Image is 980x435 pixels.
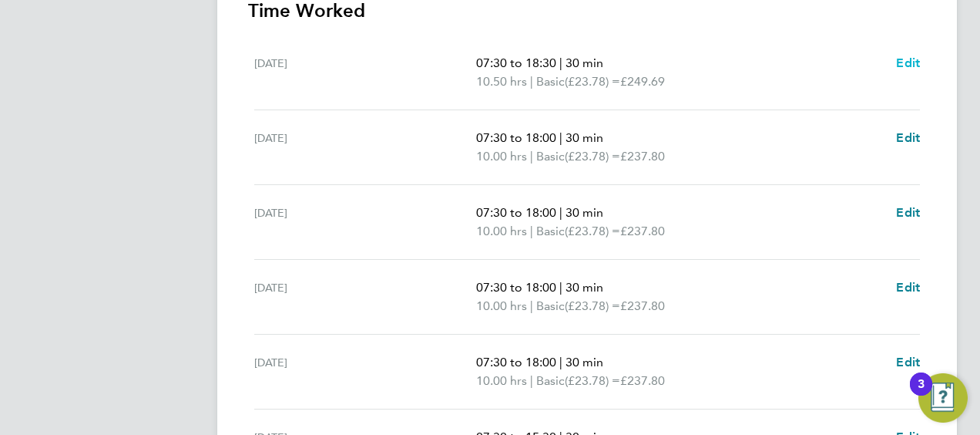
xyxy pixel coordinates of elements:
[254,353,476,390] div: [DATE]
[476,149,527,164] span: 10.00 hrs
[565,224,620,238] span: (£23.78) =
[536,372,565,390] span: Basic
[918,384,925,404] div: 3
[559,355,562,369] span: |
[565,74,620,89] span: (£23.78) =
[620,373,665,388] span: £237.80
[254,54,476,91] div: [DATE]
[476,205,556,220] span: 07:30 to 18:00
[566,355,603,369] span: 30 min
[254,204,476,241] div: [DATE]
[566,280,603,295] span: 30 min
[896,353,920,372] a: Edit
[620,298,665,313] span: £237.80
[559,56,562,70] span: |
[566,130,603,145] span: 30 min
[254,278,476,315] div: [DATE]
[565,149,620,164] span: (£23.78) =
[476,355,556,369] span: 07:30 to 18:00
[896,204,920,222] a: Edit
[530,298,533,313] span: |
[536,72,565,91] span: Basic
[620,224,665,238] span: £237.80
[896,129,920,147] a: Edit
[559,280,562,295] span: |
[565,298,620,313] span: (£23.78) =
[476,224,527,238] span: 10.00 hrs
[476,373,527,388] span: 10.00 hrs
[896,54,920,72] a: Edit
[476,280,556,295] span: 07:30 to 18:00
[476,74,527,89] span: 10.50 hrs
[566,56,603,70] span: 30 min
[536,297,565,315] span: Basic
[476,56,556,70] span: 07:30 to 18:30
[530,74,533,89] span: |
[896,205,920,220] span: Edit
[530,373,533,388] span: |
[896,280,920,295] span: Edit
[536,222,565,241] span: Basic
[254,129,476,166] div: [DATE]
[530,224,533,238] span: |
[566,205,603,220] span: 30 min
[620,149,665,164] span: £237.80
[476,130,556,145] span: 07:30 to 18:00
[620,74,665,89] span: £249.69
[565,373,620,388] span: (£23.78) =
[896,278,920,297] a: Edit
[896,130,920,145] span: Edit
[559,130,562,145] span: |
[476,298,527,313] span: 10.00 hrs
[559,205,562,220] span: |
[918,373,968,423] button: Open Resource Center, 3 new notifications
[530,149,533,164] span: |
[536,147,565,166] span: Basic
[896,355,920,369] span: Edit
[896,56,920,70] span: Edit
